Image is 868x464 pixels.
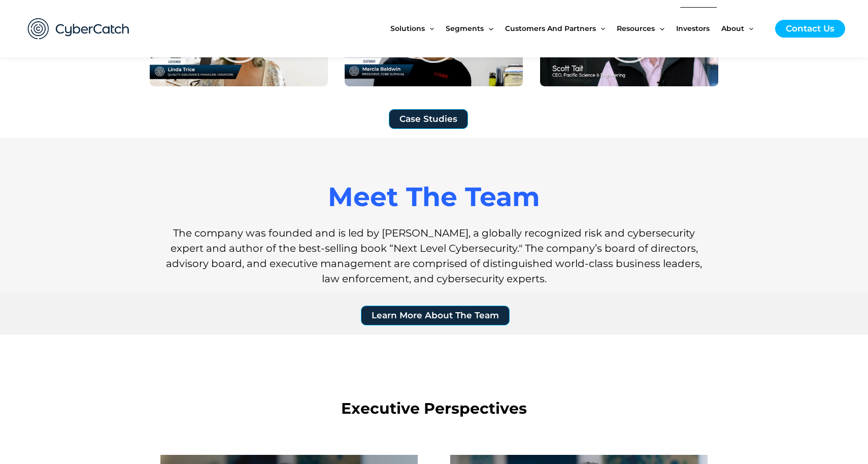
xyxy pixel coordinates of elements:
h1: The company was founded and is led by [PERSON_NAME], a globally recognized risk and cybersecurity... [165,225,703,286]
h1: Meet The Team [150,179,718,216]
span: Menu Toggle [425,7,434,50]
span: Segments [446,7,484,50]
a: Contact Us [775,20,845,38]
span: About [721,7,744,50]
span: Investors [676,7,710,50]
span: Menu Toggle [484,7,493,50]
span: Menu Toggle [596,7,605,50]
a: Learn More About The Team [361,306,510,325]
span: Customers and Partners [505,7,596,50]
span: Menu Toggle [655,7,664,50]
nav: Site Navigation: New Main Menu [390,7,765,50]
h1: Executive Perspectives [150,398,718,419]
a: Case Studies [389,109,468,129]
span: Solutions [390,7,425,50]
span: Menu Toggle [744,7,753,50]
span: Learn More About The Team [372,311,499,320]
img: CyberCatch [18,8,140,50]
a: Investors [676,7,721,50]
span: Case Studies [399,115,457,123]
span: Resources [617,7,655,50]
